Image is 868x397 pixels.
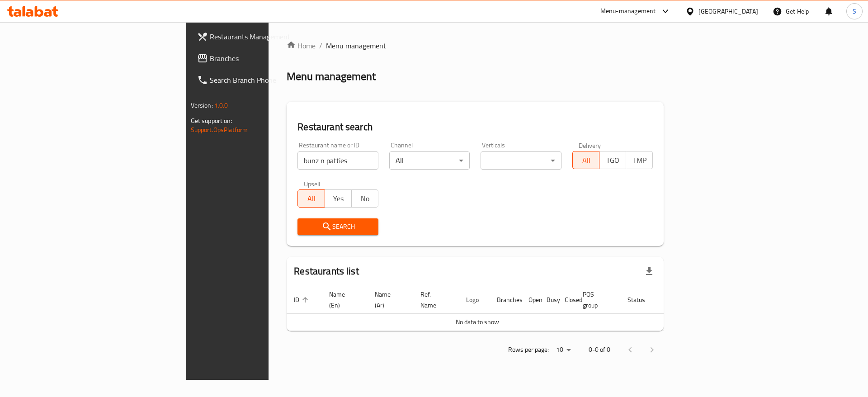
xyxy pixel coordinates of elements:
[456,316,499,328] span: No data to show
[210,31,324,42] span: Restaurants Management
[490,286,521,314] th: Branches
[297,189,325,208] button: All
[552,343,574,357] div: Rows per page:
[603,154,623,167] span: TGO
[481,151,561,170] div: ​
[351,189,378,208] button: No
[539,286,557,314] th: Busy
[326,40,386,51] span: Menu management
[325,189,352,208] button: Yes
[294,265,359,278] h2: Restaurants list
[600,6,656,17] div: Menu-management
[420,289,448,311] span: Ref. Name
[191,124,248,136] a: Support.OpsPlatform
[210,75,324,85] span: Search Branch Phone
[355,192,375,205] span: No
[287,286,699,331] table: enhanced table
[698,6,758,16] div: [GEOGRAPHIC_DATA]
[305,221,371,232] span: Search
[508,344,549,355] p: Rows per page:
[329,192,348,205] span: Yes
[287,69,376,84] h2: Menu management
[375,289,402,311] span: Name (Ar)
[557,286,576,314] th: Closed
[627,294,657,305] span: Status
[579,142,601,148] label: Delivery
[191,99,213,111] span: Version:
[287,40,664,51] nav: breadcrumb
[583,289,609,311] span: POS group
[190,47,331,69] a: Branches
[589,344,610,355] p: 0-0 of 0
[329,289,357,311] span: Name (En)
[576,154,596,167] span: All
[297,120,653,134] h2: Restaurant search
[297,218,378,235] button: Search
[626,151,653,169] button: TMP
[297,151,378,170] input: Search for restaurant name or ID..
[521,286,539,314] th: Open
[191,115,232,127] span: Get support on:
[214,99,228,111] span: 1.0.0
[304,180,321,187] label: Upsell
[572,151,599,169] button: All
[630,154,649,167] span: TMP
[302,192,321,205] span: All
[190,26,331,47] a: Restaurants Management
[389,151,470,170] div: All
[210,53,324,64] span: Branches
[638,260,660,282] div: Export file
[599,151,626,169] button: TGO
[190,69,331,91] a: Search Branch Phone
[294,294,311,305] span: ID
[459,286,490,314] th: Logo
[853,6,856,16] span: S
